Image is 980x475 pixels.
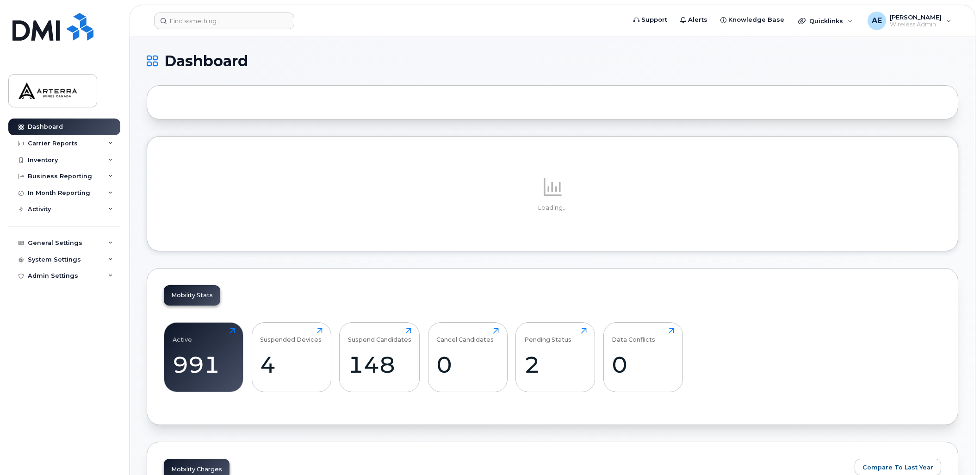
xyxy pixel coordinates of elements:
[348,328,411,343] div: Suspend Candidates
[436,351,499,378] div: 0
[173,328,192,343] div: Active
[173,351,235,378] div: 991
[260,351,323,378] div: 4
[164,54,248,68] span: Dashboard
[436,328,494,343] div: Cancel Candidates
[260,328,323,387] a: Suspended Devices4
[524,351,587,378] div: 2
[348,351,411,378] div: 148
[862,463,933,472] span: Compare To Last Year
[348,328,411,387] a: Suspend Candidates148
[524,328,571,343] div: Pending Status
[164,204,941,212] p: Loading...
[612,328,655,343] div: Data Conflicts
[260,328,322,343] div: Suspended Devices
[524,328,587,387] a: Pending Status2
[436,328,499,387] a: Cancel Candidates0
[612,351,674,378] div: 0
[612,328,674,387] a: Data Conflicts0
[173,328,235,387] a: Active991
